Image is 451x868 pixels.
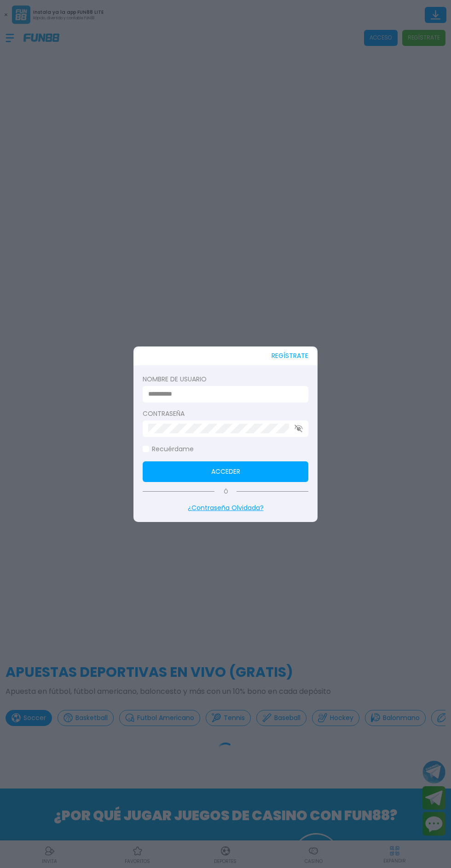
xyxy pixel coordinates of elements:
[143,461,308,482] button: Acceder
[143,444,194,454] label: Recuérdame
[143,488,308,496] p: Ó
[143,374,308,384] label: Nombre de usuario
[272,346,308,365] button: REGÍSTRATE
[143,503,308,513] p: ¿Contraseña Olvidada?
[143,409,308,419] label: Contraseña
